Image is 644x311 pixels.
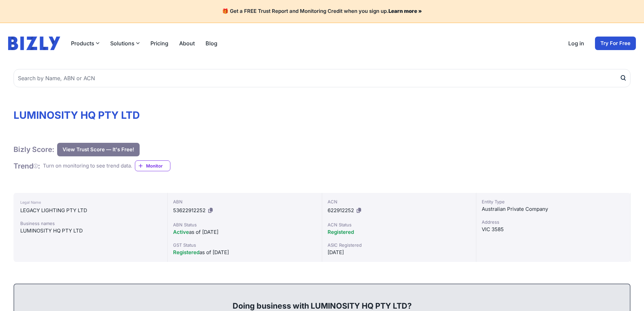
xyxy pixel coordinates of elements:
[150,39,168,47] a: Pricing
[14,109,630,121] h1: LUMINOSITY HQ PTY LTD
[14,161,40,171] h1: Trend :
[20,206,161,215] div: LEGACY LIGHTING PTY LTD
[328,207,354,214] span: 622912252
[57,143,140,156] button: View Trust Score — It's Free!
[173,228,316,236] div: as of [DATE]
[388,8,422,14] a: Learn more »
[173,207,206,214] span: 53622912252
[20,227,161,235] div: LUMINOSITY HQ PTY LTD
[482,198,625,205] div: Entity Type
[20,198,161,206] div: Legal Name
[146,162,170,169] span: Monitor
[568,39,584,47] a: Log in
[14,69,630,87] input: Search by Name, ABN or ACN
[173,221,316,228] div: ABN Status
[328,229,354,235] span: Registered
[328,248,471,257] div: [DATE]
[595,37,636,50] a: Try For Free
[328,242,471,248] div: ASIC Registered
[482,205,625,213] div: Australian Private Company
[173,248,316,257] div: as of [DATE]
[173,229,189,235] span: Active
[328,221,471,228] div: ACN Status
[110,39,140,47] button: Solutions
[173,242,316,248] div: GST Status
[135,160,170,171] a: Monitor
[206,39,217,47] a: Blog
[482,219,625,225] div: Address
[20,220,161,227] div: Business names
[328,198,471,205] div: ACN
[43,162,132,170] div: Turn on monitoring to see trend data.
[173,249,199,256] span: Registered
[179,39,195,47] a: About
[14,145,54,154] h1: Bizly Score:
[173,198,316,205] div: ABN
[71,39,99,47] button: Products
[482,225,625,234] div: VIC 3585
[8,8,636,15] h4: 🎁 Get a FREE Trust Report and Monitoring Credit when you sign up.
